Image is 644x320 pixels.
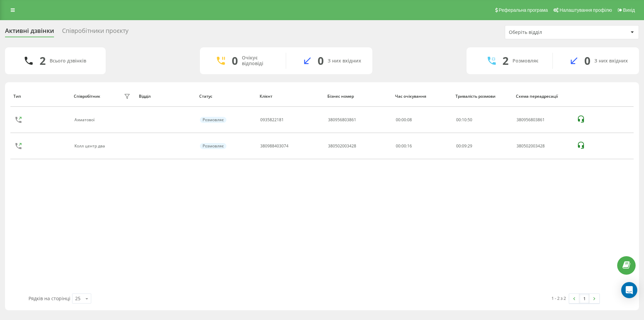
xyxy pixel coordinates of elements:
[395,94,449,99] div: Час очікування
[456,143,461,149] span: 00
[50,58,86,64] div: Всього дзвінків
[468,117,472,123] span: 50
[74,94,100,99] div: Співробітник
[509,30,589,35] div: Оберіть відділ
[621,282,637,298] div: Open Intercom Messenger
[462,143,467,149] span: 09
[396,118,449,122] div: 00:00:08
[62,27,128,38] div: Співробітники проєкту
[551,295,566,302] div: 1 - 2 з 2
[594,58,628,64] div: З них вхідних
[502,54,508,67] div: 2
[242,55,276,66] div: Очікує відповіді
[584,54,590,67] div: 0
[499,7,548,13] span: Реферальна програма
[328,58,361,64] div: З них вхідних
[468,143,472,149] span: 29
[200,143,226,149] div: Розмовляє
[29,295,70,302] span: Рядків на сторінці
[260,118,284,122] div: 0935822181
[456,118,472,122] div: : :
[139,94,193,99] div: Відділ
[200,117,226,123] div: Розмовляє
[40,54,46,67] div: 2
[462,117,467,123] span: 10
[75,295,80,302] div: 25
[456,117,461,123] span: 00
[623,7,635,13] span: Вихід
[579,294,589,303] a: 1
[517,144,570,148] div: 380502003428
[232,54,238,67] div: 0
[327,94,389,99] div: Бізнес номер
[318,54,324,67] div: 0
[455,94,509,99] div: Тривалість розмови
[74,144,107,148] div: Колл центр два
[328,118,356,122] div: 380956803861
[199,94,253,99] div: Статус
[396,144,449,148] div: 00:00:16
[5,27,54,38] div: Активні дзвінки
[516,94,570,99] div: Схема переадресації
[260,94,321,99] div: Клієнт
[328,144,356,148] div: 380502003428
[559,7,612,13] span: Налаштування профілю
[456,144,472,148] div: : :
[517,118,570,122] div: 380956803861
[74,118,96,122] div: Ахматової
[513,58,538,64] div: Розмовляє
[260,144,288,148] div: 380988403074
[13,94,67,99] div: Тип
